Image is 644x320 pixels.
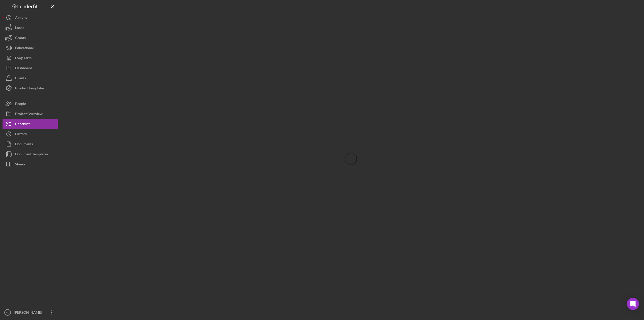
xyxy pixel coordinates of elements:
button: People [3,99,58,109]
div: Clients [15,73,26,84]
div: Sheets [15,159,25,170]
div: Grants [15,33,26,44]
button: History [3,129,58,139]
button: Sheets [3,159,58,169]
button: NG[PERSON_NAME] [3,307,58,317]
div: History [15,129,27,140]
text: NG [6,311,9,314]
button: Educational [3,43,58,53]
div: Educational [15,43,34,54]
div: Checklist [15,119,30,130]
button: Checklist [3,119,58,129]
div: Document Templates [15,149,48,160]
div: Documents [15,139,33,150]
div: Activity [15,13,27,24]
button: Grants [3,33,58,43]
div: Loans [15,23,24,34]
button: Product Templates [3,83,58,93]
div: Project Overview [15,109,43,120]
button: Long-Term [3,53,58,63]
button: Dashboard [3,63,58,73]
div: Open Intercom Messenger [627,298,639,310]
div: Dashboard [15,63,32,74]
button: Activity [3,13,58,23]
button: Project Overview [3,109,58,119]
div: People [15,99,26,110]
div: [PERSON_NAME] [13,307,45,319]
button: Clients [3,73,58,83]
button: Loans [3,23,58,33]
div: Long-Term [15,53,32,64]
button: Documents [3,139,58,149]
button: Document Templates [3,149,58,159]
div: Product Templates [15,83,45,94]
